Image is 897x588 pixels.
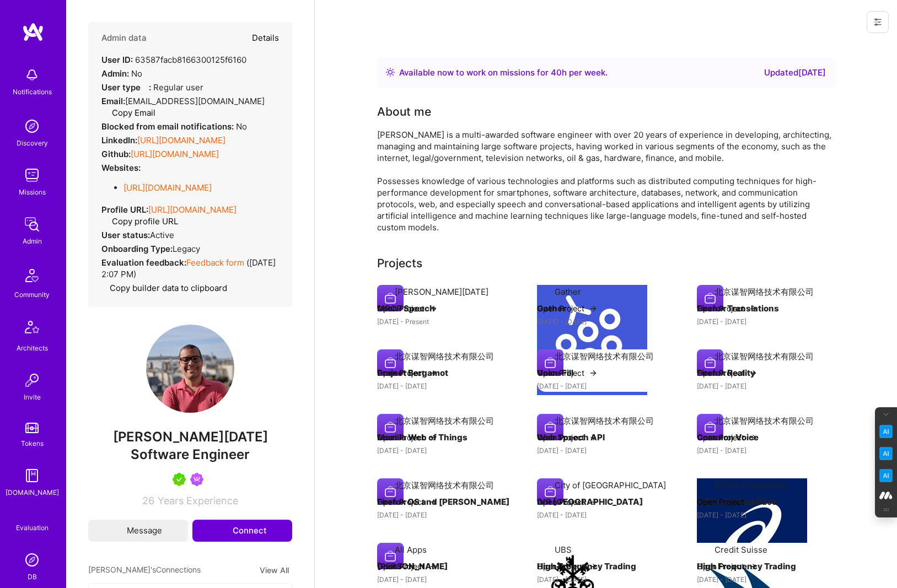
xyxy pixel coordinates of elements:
[697,495,835,509] h4: ASICS Perfect Pace
[879,469,893,482] img: Jargon Buster icon
[377,509,515,521] div: [DATE] - [DATE]
[101,149,131,159] strong: Github:
[101,284,110,293] i: icon Copy
[377,574,515,585] div: [DATE] - [DATE]
[589,562,598,571] img: arrow-right
[173,473,186,486] img: A.Teamer in Residence
[697,316,835,327] div: [DATE] - [DATE]
[6,487,59,498] div: [DOMAIN_NAME]
[537,380,675,392] div: [DATE] - [DATE]
[377,301,515,316] h4: MRCP Speech
[377,496,438,508] button: Open Project
[377,445,515,456] div: [DATE] - [DATE]
[749,498,758,506] img: arrow-right
[101,135,137,145] strong: LinkedIn:
[429,562,438,571] img: arrow-right
[879,447,893,460] img: Email Tone Analyzer icon
[697,559,835,574] h4: High Frequency Trading
[555,479,666,491] div: City of [GEOGRAPHIC_DATA]
[131,149,219,159] a: [URL][DOMAIN_NAME]
[377,414,404,440] img: Company logo
[395,286,488,298] div: [PERSON_NAME][DATE]
[697,414,723,440] img: Company logo
[749,433,758,442] img: arrow-right
[715,415,814,427] div: 北京谋智网络技术有限公司
[697,574,835,585] div: [DATE] - [DATE]
[142,495,154,506] span: 26
[21,465,43,487] img: guide book
[429,498,438,506] img: arrow-right
[697,285,723,311] img: Company logo
[537,509,675,521] div: [DATE] - [DATE]
[101,244,173,254] strong: Onboarding Type:
[101,96,125,106] strong: Email:
[537,495,675,509] h4: IVR [GEOGRAPHIC_DATA]
[377,285,404,311] img: Company logo
[101,33,147,43] h4: Admin data
[697,431,758,443] button: Open Project
[19,316,45,342] img: Architects
[21,369,43,391] img: Invite
[101,54,246,66] div: 63587facb8166300125f6160
[715,286,814,298] div: 北京谋智网络技术有限公司
[589,498,598,506] img: arrow-right
[101,121,247,132] div: No
[537,316,675,327] div: [DATE] - [DATE]
[697,301,835,316] h4: Firefox Translations
[101,82,151,93] strong: User type :
[14,289,50,300] div: Community
[114,527,122,535] i: icon Mail
[25,423,39,433] img: tokens
[377,129,835,233] div: [PERSON_NAME] is a multi-awarded software engineer with over 20 years of experience in developing...
[101,204,148,215] strong: Profile URL:
[377,366,515,380] h4: Project Bergamot
[589,304,598,313] img: arrow-right
[537,366,675,380] h4: Voice Fill
[429,369,438,377] img: arrow-right
[555,544,572,555] div: UBS
[551,67,562,78] span: 40
[715,544,767,555] div: Credit Suisse
[749,304,758,313] img: arrow-right
[537,301,675,316] h4: Gather
[150,230,174,240] span: Active
[395,479,494,491] div: 北京谋智网络技术有限公司
[764,66,826,79] div: Updated [DATE]
[537,560,598,572] button: Open Project
[101,257,279,280] div: ( [DATE] 2:07 PM )
[101,82,203,93] div: Regular user
[697,560,758,572] button: Open Project
[537,559,675,574] h4: High Frequency Trading
[377,367,438,379] button: Open Project
[697,367,758,379] button: Open Project
[19,186,46,198] div: Missions
[256,564,292,576] button: View All
[377,349,404,376] img: Company logo
[88,520,188,542] button: Message
[21,213,43,235] img: admin teamwork
[589,433,598,442] img: arrow-right
[21,164,43,186] img: teamwork
[125,96,265,106] span: [EMAIL_ADDRESS][DOMAIN_NAME]
[555,415,654,427] div: 北京谋智网络技术有限公司
[377,430,515,445] h4: Mozilla Web of Things
[252,22,279,54] button: Details
[395,350,494,362] div: 北京谋智网络技术有限公司
[749,369,758,377] img: arrow-right
[386,68,395,77] img: Availability
[537,303,598,314] button: Open Project
[537,414,563,440] img: Company logo
[123,182,212,193] a: [URL][DOMAIN_NAME]
[537,430,675,445] h4: Web Speech API
[697,509,835,521] div: [DATE] - [DATE]
[399,66,608,79] div: Available now to work on missions for h per week .
[137,135,225,145] a: [URL][DOMAIN_NAME]
[17,137,48,149] div: Discovery
[173,244,200,254] span: legacy
[395,544,427,555] div: All Apps
[377,255,422,272] div: Projects
[21,438,44,449] div: Tokens
[101,68,129,79] strong: Admin:
[88,564,201,576] span: [PERSON_NAME]'s Connections
[101,163,141,173] strong: Websites:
